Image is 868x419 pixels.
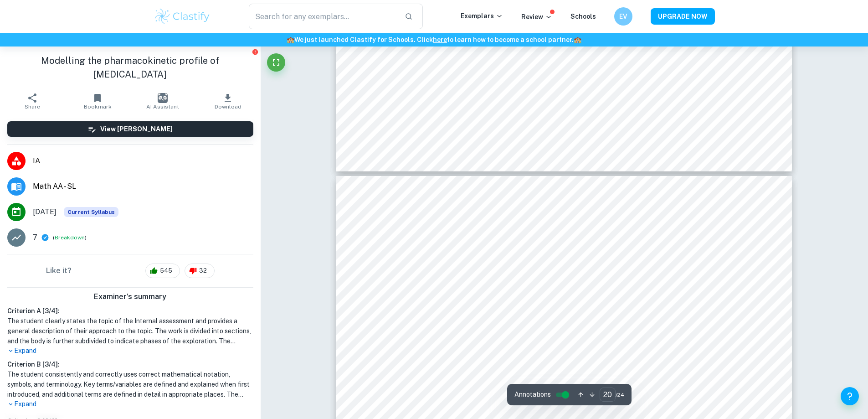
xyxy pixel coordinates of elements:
span: 🏫 [287,36,294,43]
a: here [433,36,447,43]
button: Help and Feedback [841,387,859,405]
button: EV [614,7,632,26]
h6: Examiner's summary [4,291,257,302]
span: Bookmark [84,103,112,110]
span: AI Assistant [146,103,179,110]
button: Bookmark [65,88,130,114]
button: UPGRADE NOW [651,8,715,25]
span: Math AA - SL [33,181,253,192]
p: Exemplars [461,11,503,21]
span: [DATE] [33,207,56,217]
h1: The student consistently and correctly uses correct mathematical notation, symbols, and terminolo... [7,369,253,399]
h6: Like it? [46,265,72,276]
img: Clastify logo [154,7,211,26]
button: AI Assistant [130,88,195,114]
span: 545 [155,266,177,275]
p: Review [521,12,552,22]
h1: The student clearly states the topic of the Internal assessment and provides a general descriptio... [7,316,253,346]
h1: Modelling the pharmacokinetic profile of [MEDICAL_DATA] [7,54,253,81]
div: 32 [185,264,215,278]
img: AI Assistant [158,93,168,103]
h6: EV [618,11,628,21]
span: IA [33,155,253,166]
div: This exemplar is based on the current syllabus. Feel free to refer to it for inspiration/ideas wh... [64,207,118,217]
span: Download [215,103,241,110]
div: 545 [145,264,180,278]
input: Search for any exemplars... [249,4,398,29]
button: Fullscreen [267,53,285,72]
button: Breakdown [55,233,85,242]
h6: Criterion A [ 3 / 4 ]: [7,306,253,316]
a: Schools [570,13,596,20]
span: Annotations [514,390,551,399]
h6: View [PERSON_NAME] [100,124,173,134]
button: Report issue [252,48,259,55]
h6: Criterion B [ 3 / 4 ]: [7,359,253,369]
button: Download [195,88,261,114]
span: Share [25,103,40,110]
p: 7 [33,232,37,243]
span: Current Syllabus [64,207,118,217]
h6: We just launched Clastify for Schools. Click to learn how to become a school partner. [2,35,866,45]
span: 🏫 [574,36,581,43]
button: View [PERSON_NAME] [7,121,253,137]
p: Expand [7,346,253,356]
p: Expand [7,399,253,409]
span: / 24 [616,391,624,399]
span: 32 [194,266,212,275]
span: ( ) [53,233,87,242]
